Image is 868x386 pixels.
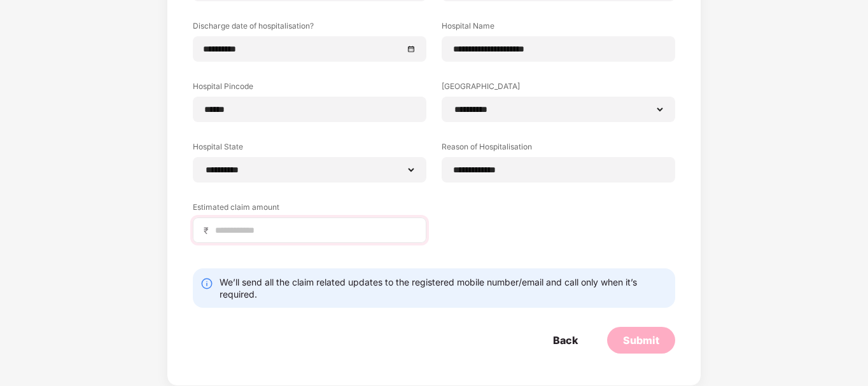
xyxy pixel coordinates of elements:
[442,20,675,36] label: Hospital Name
[442,81,675,97] label: [GEOGRAPHIC_DATA]
[204,224,214,237] span: ₹
[193,141,426,157] label: Hospital State
[193,20,426,36] label: Discharge date of hospitalisation?
[442,141,675,157] label: Reason of Hospitalisation
[553,333,578,347] div: Back
[623,333,659,347] div: Submit
[220,276,668,300] div: We’ll send all the claim related updates to the registered mobile number/email and call only when...
[200,277,213,290] img: svg+xml;base64,PHN2ZyBpZD0iSW5mby0yMHgyMCIgeG1sbnM9Imh0dHA6Ly93d3cudzMub3JnLzIwMDAvc3ZnIiB3aWR0aD...
[193,81,426,97] label: Hospital Pincode
[193,202,426,217] label: Estimated claim amount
